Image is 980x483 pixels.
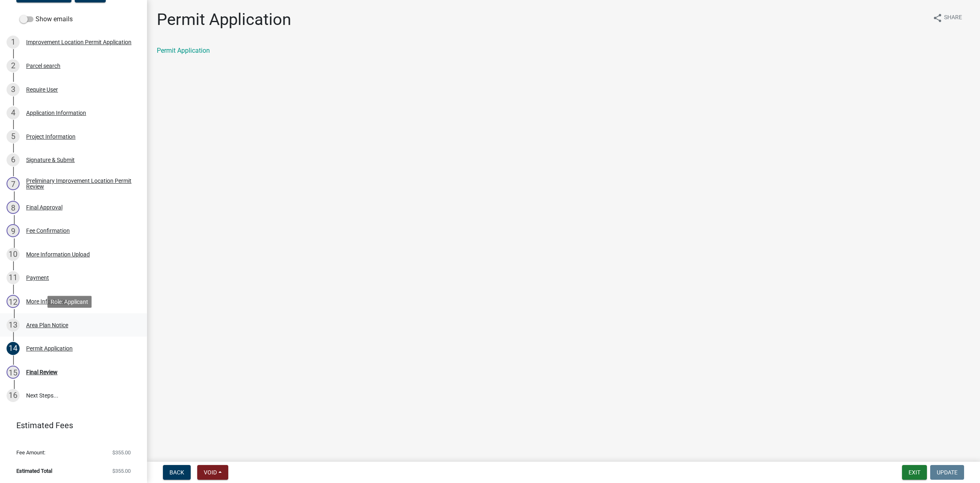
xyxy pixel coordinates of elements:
[7,130,20,143] div: 5
[157,10,291,29] h1: Permit Application
[902,465,927,480] button: Exit
[7,295,20,308] div: 12
[7,248,20,261] div: 10
[16,468,52,474] span: Estimated Total
[26,252,90,257] div: More Information Upload
[7,59,20,72] div: 2
[16,450,45,455] span: Fee Amount:
[7,417,134,434] a: Estimated Fees
[26,299,70,304] div: More Info Review
[7,106,20,119] div: 4
[7,153,20,166] div: 6
[26,134,76,139] div: Project Information
[26,228,70,234] div: Fee Confirmation
[7,177,20,190] div: 7
[20,14,73,24] label: Show emails
[7,366,20,379] div: 15
[7,36,20,49] div: 1
[26,322,68,328] div: Area Plan Notice
[933,13,942,23] i: share
[112,450,131,455] span: $355.00
[930,465,964,480] button: Update
[26,87,58,92] div: Require User
[26,157,75,163] div: Signature & Submit
[26,110,86,116] div: Application Information
[169,469,184,476] span: Back
[26,178,134,189] div: Preliminary Improvement Location Permit Review
[7,271,20,284] div: 11
[937,469,958,476] span: Update
[7,201,20,214] div: 8
[47,296,91,308] div: Role: Applicant
[26,39,131,45] div: Improvement Location Permit Application
[26,346,73,351] div: Permit Application
[204,469,217,476] span: Void
[26,275,49,281] div: Payment
[197,465,228,480] button: Void
[7,319,20,332] div: 13
[7,389,20,402] div: 16
[926,10,969,26] button: shareShare
[26,204,62,210] div: Final Approval
[163,465,191,480] button: Back
[26,63,60,69] div: Parcel search
[944,13,962,23] span: Share
[7,342,20,355] div: 14
[112,468,131,474] span: $355.00
[26,369,58,375] div: Final Review
[7,224,20,237] div: 9
[157,47,210,54] a: Permit Application
[7,83,20,96] div: 3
